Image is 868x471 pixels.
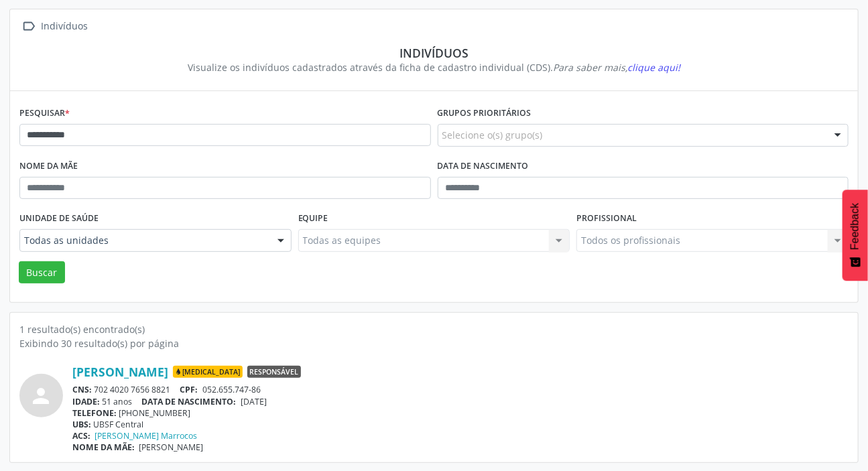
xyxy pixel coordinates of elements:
[180,384,198,395] span: CPF:
[72,396,849,407] div: 51 anos
[72,384,849,395] div: 702 4020 7656 8821
[241,396,267,407] span: [DATE]
[19,336,849,350] div: Exibindo 30 resultado(s) por página
[72,419,91,430] span: UBS:
[19,156,78,177] label: Nome da mãe
[29,46,839,60] div: Indivíduos
[72,407,117,419] span: TELEFONE:
[298,208,328,229] label: Equipe
[438,103,532,124] label: Grupos prioritários
[19,103,70,124] label: Pesquisar
[72,442,135,453] span: NOME DA MÃE:
[843,190,868,281] button: Feedback - Mostrar pesquisa
[72,430,90,442] span: ACS:
[19,261,65,284] button: Buscar
[19,322,849,336] div: 1 resultado(s) encontrado(s)
[142,396,237,407] span: DATA DE NASCIMENTO:
[24,234,264,247] span: Todas as unidades
[72,407,849,419] div: [PHONE_NUMBER]
[553,61,680,74] i: Para saber mais,
[72,384,92,395] span: CNS:
[19,208,99,229] label: Unidade de saúde
[19,17,39,36] i: 
[72,364,168,379] a: [PERSON_NAME]
[29,60,839,74] div: Visualize os indivíduos cadastrados através da ficha de cadastro individual (CDS).
[19,17,90,36] a:  Indivíduos
[576,208,637,229] label: Profissional
[173,366,243,378] span: [MEDICAL_DATA]
[139,442,204,453] span: [PERSON_NAME]
[95,430,198,442] a: [PERSON_NAME] Marrocos
[39,17,90,36] div: Indivíduos
[438,156,529,177] label: Data de nascimento
[247,366,301,378] span: Responsável
[29,384,54,408] i: person
[72,396,100,407] span: IDADE:
[442,128,543,142] span: Selecione o(s) grupo(s)
[72,419,849,430] div: UBSF Central
[202,384,261,395] span: 052.655.747-86
[849,203,861,250] span: Feedback
[627,61,680,74] span: clique aqui!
